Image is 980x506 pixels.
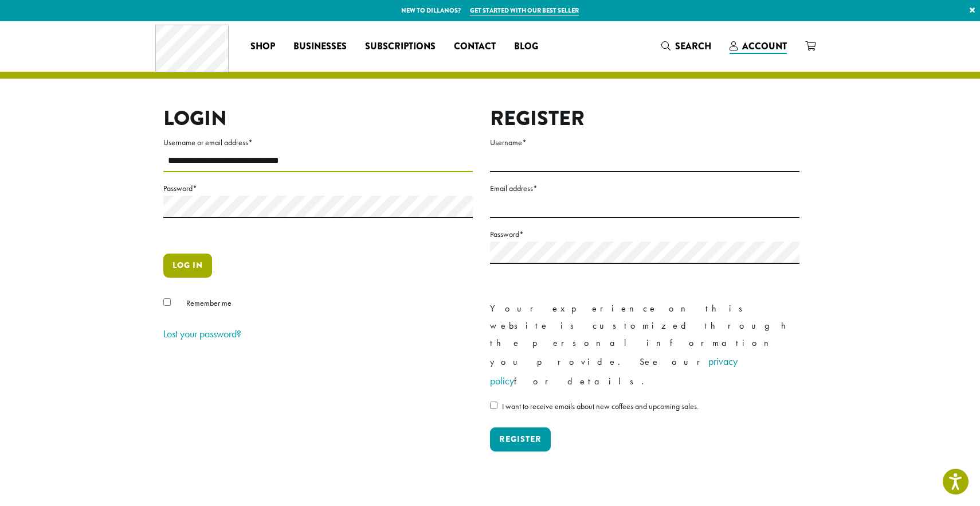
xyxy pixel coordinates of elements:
[490,427,551,451] button: Register
[454,40,496,54] span: Contact
[742,40,787,53] span: Account
[502,401,699,411] span: I want to receive emails about new coffees and upcoming sales.
[163,181,473,196] label: Password
[652,37,720,56] a: Search
[163,135,473,150] label: Username or email address
[490,355,738,387] a: privacy policy
[163,106,473,131] h2: Login
[490,227,799,242] label: Password
[470,6,579,15] a: Get started with our best seller
[186,298,232,308] span: Remember me
[675,40,711,53] span: Search
[241,37,284,56] a: Shop
[490,300,799,391] p: Your experience on this website is customized through the personal information you provide. See o...
[490,106,799,131] h2: Register
[163,327,241,340] a: Lost your password?
[490,135,799,150] label: Username
[490,181,799,196] label: Email address
[490,402,497,409] input: I want to receive emails about new coffees and upcoming sales.
[514,40,538,54] span: Blog
[365,40,436,54] span: Subscriptions
[163,254,212,278] button: Log in
[250,40,275,54] span: Shop
[293,40,347,54] span: Businesses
